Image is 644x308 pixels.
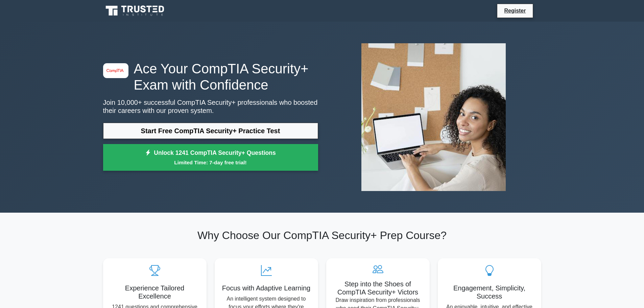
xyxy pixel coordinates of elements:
h5: Experience Tailored Excellence [109,284,201,300]
h1: Ace Your CompTIA Security+ Exam with Confidence [103,61,318,93]
h5: Focus with Adaptive Learning [220,284,313,292]
h5: Engagement, Simplicity, Success [443,284,536,300]
a: Register [500,6,530,15]
h5: Step into the Shoes of CompTIA Security+ Victors [332,280,424,296]
small: Limited Time: 7-day free trial! [112,159,310,166]
p: Join 10,000+ successful CompTIA Security+ professionals who boosted their careers with our proven... [103,98,318,115]
a: Unlock 1241 CompTIA Security+ QuestionsLimited Time: 7-day free trial! [103,144,318,171]
a: Start Free CompTIA Security+ Practice Test [103,123,318,139]
h2: Why Choose Our CompTIA Security+ Prep Course? [103,229,541,242]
